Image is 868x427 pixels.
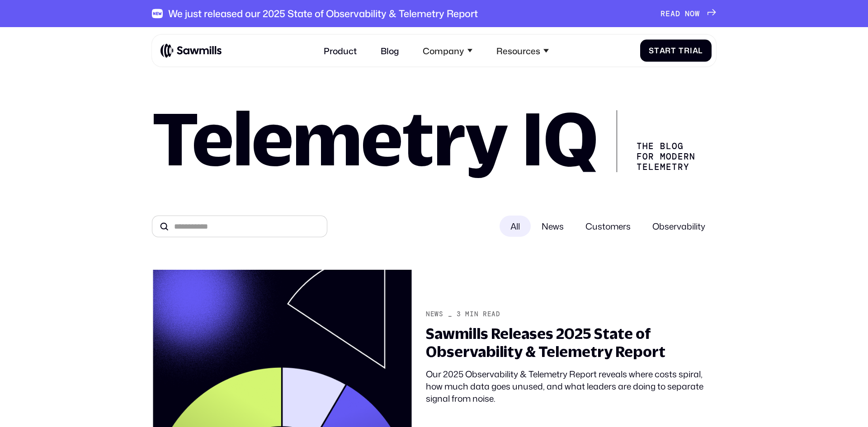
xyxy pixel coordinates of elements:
h1: Telemetry IQ [152,103,597,172]
span: Customers [575,216,642,237]
a: Blog [374,39,406,62]
div: Our 2025 Observability & Telemetry Report reveals where costs spiral, how much data goes unused, ... [426,368,716,405]
span: t [671,46,676,55]
div: News [426,310,443,318]
span: E [665,9,670,18]
span: l [698,46,703,55]
span: News [531,216,575,237]
span: t [654,46,660,55]
span: R [660,9,665,18]
div: min read [465,310,500,318]
span: T [679,46,684,55]
span: O [690,9,695,18]
a: Product [317,39,363,62]
span: a [660,46,665,55]
div: All [500,216,531,237]
div: Resources [490,39,555,62]
span: Observability [642,216,716,237]
span: N [685,9,690,18]
div: The Blog for Modern telemetry [617,110,703,172]
span: S [649,46,654,55]
div: 3 [457,310,461,318]
span: a [693,46,698,55]
div: Sawmills Releases 2025 State of Observability & Telemetry Report [426,325,716,361]
div: We just released our 2025 State of Observability & Telemetry Report [168,8,478,19]
a: READNOW [660,9,716,18]
div: _ [448,310,453,318]
div: Company [416,39,479,62]
span: r [665,46,671,55]
span: r [684,46,690,55]
a: StartTrial [640,39,712,61]
span: i [690,46,693,55]
span: D [675,9,680,18]
div: Company [423,45,464,56]
div: Resources [496,45,540,56]
span: W [695,9,700,18]
form: All [152,216,716,237]
span: A [670,9,675,18]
